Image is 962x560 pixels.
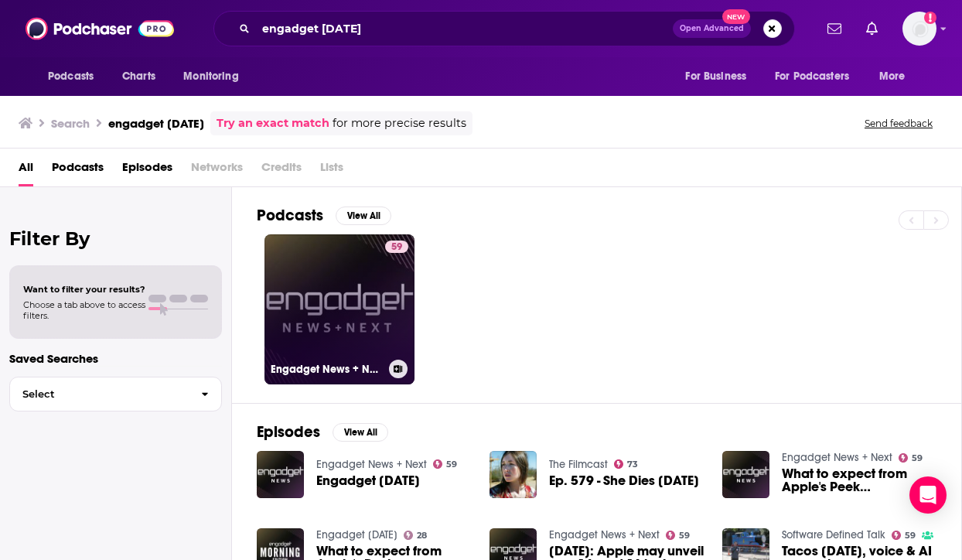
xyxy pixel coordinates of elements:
[666,531,691,540] a: 59
[316,474,420,487] span: Engadget [DATE]
[108,116,204,131] h3: engadget [DATE]
[860,117,937,130] button: Send feedback
[685,66,746,87] span: For Business
[10,389,189,399] span: Select
[316,458,427,471] a: Engadget News + Next
[183,66,238,87] span: Monitoring
[679,532,690,539] span: 59
[256,16,673,41] input: Search podcasts, credits, & more...
[722,451,769,498] img: What to expect from Apple's Peek Performance event tomorrow
[257,206,323,225] h2: Podcasts
[902,12,936,46] span: Logged in as Marketing09
[490,451,537,498] img: Ep. 579 - She Dies Tomorrow
[23,299,145,321] span: Choose a tab above to access filters.
[905,532,916,539] span: 59
[257,422,388,442] a: EpisodesView All
[385,241,408,253] a: 59
[217,114,329,132] a: Try an exact match
[19,155,33,186] a: All
[316,528,397,541] a: Engadget Today
[821,15,848,42] a: Show notifications dropdown
[122,66,155,87] span: Charts
[112,62,165,91] a: Charts
[336,207,391,225] button: View All
[899,453,923,463] a: 59
[257,206,391,225] a: PodcastsView All
[782,528,885,541] a: Software Defined Talk
[924,12,936,24] svg: Add a profile image
[614,459,639,469] a: 73
[673,19,751,38] button: Open AdvancedNew
[9,351,222,366] p: Saved Searches
[902,12,936,46] button: Show profile menu
[48,66,94,87] span: Podcasts
[860,15,884,42] a: Show notifications dropdown
[549,474,699,487] span: Ep. 579 - She Dies [DATE]
[782,467,936,493] a: What to expect from Apple's Peek Performance event tomorrow
[26,14,174,43] img: Podchaser - Follow, Share and Rate Podcasts
[316,474,420,487] a: Engadget 6/15/20
[51,116,90,131] h3: Search
[52,155,104,186] a: Podcasts
[879,66,906,87] span: More
[23,284,145,295] span: Want to filter your results?
[391,240,402,255] span: 59
[257,422,320,442] h2: Episodes
[446,461,457,468] span: 59
[9,227,222,250] h2: Filter By
[264,234,414,384] a: 59Engadget News + Next
[912,455,923,462] span: 59
[549,458,608,471] a: The Filmcast
[320,155,343,186] span: Lists
[172,62,258,91] button: open menu
[191,155,243,186] span: Networks
[680,25,744,32] span: Open Advanced
[902,12,936,46] img: User Profile
[122,155,172,186] a: Episodes
[433,459,458,469] a: 59
[674,62,766,91] button: open menu
[417,532,427,539] span: 28
[722,9,750,24] span: New
[257,451,304,498] img: Engadget 6/15/20
[333,423,388,442] button: View All
[261,155,302,186] span: Credits
[782,451,892,464] a: Engadget News + Next
[909,476,947,514] div: Open Intercom Messenger
[37,62,114,91] button: open menu
[9,377,222,411] button: Select
[549,528,660,541] a: Engadget News + Next
[271,363,383,376] h3: Engadget News + Next
[868,62,925,91] button: open menu
[213,11,795,46] div: Search podcasts, credits, & more...
[627,461,638,468] span: 73
[404,531,428,540] a: 28
[775,66,849,87] span: For Podcasters
[782,467,936,493] span: What to expect from Apple's Peek Performance event [DATE]
[333,114,466,132] span: for more precise results
[765,62,872,91] button: open menu
[549,474,699,487] a: Ep. 579 - She Dies Tomorrow
[892,531,916,540] a: 59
